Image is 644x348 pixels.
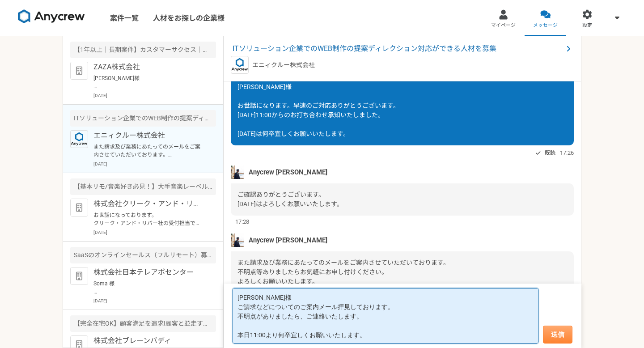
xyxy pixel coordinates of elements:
[93,62,204,72] p: ZAZA株式会社
[249,167,327,177] span: Anycrew [PERSON_NAME]
[249,235,327,245] span: Anycrew [PERSON_NAME]
[235,217,249,226] span: 17:28
[93,229,216,236] p: [DATE]
[70,247,216,263] div: SaaSのオンラインセールス（フルリモート）募集
[70,315,216,332] div: 【完全在宅OK】顧客満足を追求!顧客と並走するCS募集!
[70,110,216,127] div: ITソリューション企業でのWEB制作の提案ディレクション対応ができる人材を募集
[545,148,555,158] span: 既読
[70,178,216,195] div: 【基本リモ/音楽好き必見！】大手音楽レーベルの映像マスター進行管理オペレーター
[533,22,558,29] span: メッセージ
[93,297,216,304] p: [DATE]
[233,288,538,344] textarea: [PERSON_NAME]様 ご請求などについてのご案内メール拝見しております。 不明点がありましたら、ご連絡いたします。 本日11:00より何卒宜しくお願いいたします。
[93,267,204,278] p: 株式会社日本テレアポセンター
[93,280,204,296] p: Soma 様 お世話になっております。 ご対応いただきありがとうございます。 面談はtimerexよりお送りしておりますGoogle meetのURLからご入室ください。 当日はどうぞよろしくお...
[237,83,399,137] span: [PERSON_NAME]様 お世話になります。早速のご対応ありがとうございます。 [DATE]11:00からのお打ち合わせ承知いたしました。 [DATE]は何卒宜しくお願いいたします。
[93,92,216,99] p: [DATE]
[93,143,204,159] p: また請求及び業務にあたってのメールをご案内させていただいております。 不明点等ありましたらお気軽にお申し付けください。 よろしくお願いいたします。
[70,62,88,80] img: default_org_logo-42cde973f59100197ec2c8e796e4974ac8490bb5b08a0eb061ff975e4574aa76.png
[491,22,516,29] span: マイページ
[231,166,244,179] img: tomoya_yamashita.jpeg
[582,22,592,29] span: 設定
[93,335,204,346] p: 株式会社ブレーンバディ
[237,191,343,208] span: ご確認ありがとうございます。 [DATE]はよろしくお願いいたします。
[231,233,244,247] img: tomoya_yamashita.jpeg
[560,149,574,157] span: 17:26
[70,267,88,285] img: default_org_logo-42cde973f59100197ec2c8e796e4974ac8490bb5b08a0eb061ff975e4574aa76.png
[70,130,88,148] img: logo_text_blue_01.png
[93,130,204,141] p: エニィクルー株式会社
[93,161,216,167] p: [DATE]
[252,60,315,70] p: エニィクルー株式会社
[237,259,449,285] span: また請求及び業務にあたってのメールをご案内させていただいております。 不明点等ありましたらお気軽にお申し付けください。 よろしくお願いいたします。
[543,326,572,344] button: 送信
[18,9,85,24] img: 8DqYSo04kwAAAAASUVORK5CYII=
[70,199,88,216] img: default_org_logo-42cde973f59100197ec2c8e796e4974ac8490bb5b08a0eb061ff975e4574aa76.png
[231,56,249,74] img: logo_text_blue_01.png
[70,42,216,58] div: 【1年以上｜長期案件】カスタマーサクセス｜法人営業経験1年〜｜フルリモ◎
[93,199,204,209] p: 株式会社クリーク・アンド・リバー社
[93,74,204,90] p: [PERSON_NAME]様 ご確認とご対応いただきありがとうございます。 それでは、本日13:00より宜しくお願いいたします。
[233,43,563,54] span: ITソリューション企業でのWEB制作の提案ディレクション対応ができる人材を募集
[93,211,204,227] p: お世話になっております。 クリーク・アンド・リバー社の受付担当です。 この度は弊社案件にご応募頂き誠にありがとうございます。 ご応募内容をもとに検討をさせて頂きましたが、 誠に残念ではございます...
